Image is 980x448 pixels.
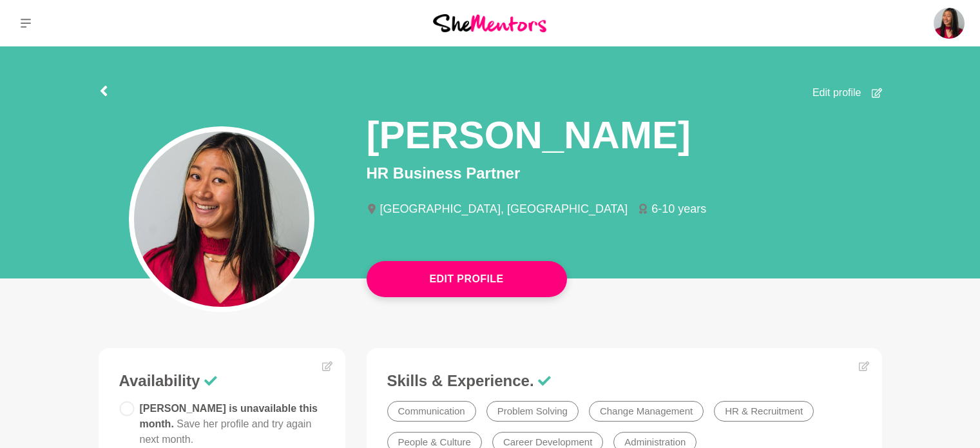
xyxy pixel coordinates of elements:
[812,85,861,101] span: Edit profile
[140,403,318,445] span: [PERSON_NAME] is unavailable this month.
[367,261,567,297] button: Edit Profile
[140,418,312,445] span: Save her profile and try again next month.
[119,371,325,391] h3: Availability
[367,203,639,215] li: [GEOGRAPHIC_DATA], [GEOGRAPHIC_DATA]
[367,162,882,185] p: HR Business Partner
[638,203,716,215] li: 6-10 years
[367,111,691,159] h1: [PERSON_NAME]
[387,371,861,391] h3: Skills & Experience.
[934,8,965,39] img: Gloria O'Brien
[433,14,546,32] img: She Mentors Logo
